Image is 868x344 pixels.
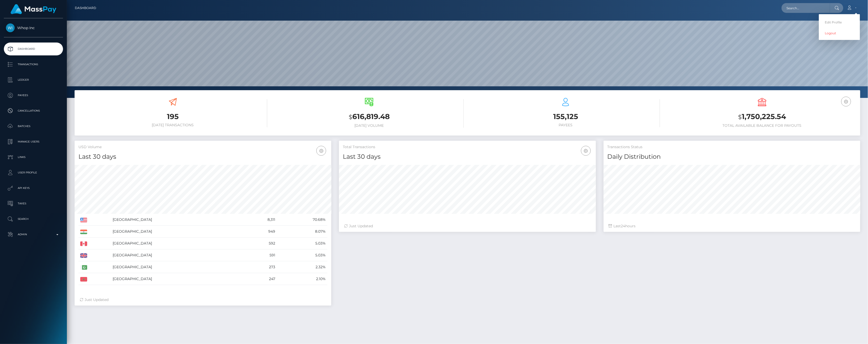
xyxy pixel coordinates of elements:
td: 8,311 [242,214,277,226]
a: Manage Users [4,135,63,148]
a: Transactions [4,58,63,71]
p: Admin [6,231,61,238]
p: Transactions [6,61,61,68]
p: API Keys [6,184,61,192]
p: Manage Users [6,138,61,146]
a: API Keys [4,182,63,195]
td: 70.68% [277,214,327,226]
td: 591 [242,249,277,261]
p: Taxes [6,200,61,207]
h5: Transactions Status [607,145,856,150]
img: CA.png [80,241,87,246]
td: 8.07% [277,226,327,238]
td: 247 [242,273,277,285]
img: PK.png [80,265,87,270]
a: Search [4,213,63,225]
a: Admin [4,228,63,241]
p: Links [6,153,61,161]
p: Cancellations [6,107,61,115]
h4: Last 30 days [78,152,327,161]
h5: USD Volume [78,145,327,150]
a: Ledger [4,73,63,86]
td: [GEOGRAPHIC_DATA] [111,261,243,273]
input: Search... [782,3,830,13]
td: 273 [242,261,277,273]
a: Links [4,151,63,164]
td: [GEOGRAPHIC_DATA] [111,249,243,261]
p: Batches [6,122,61,130]
td: 592 [242,238,277,249]
a: Logout [819,28,860,38]
td: 2.10% [277,273,327,285]
h6: Payees [471,123,660,127]
td: [GEOGRAPHIC_DATA] [111,226,243,238]
img: GB.png [80,253,87,258]
div: Just Updated [344,223,590,229]
td: 949 [242,226,277,238]
h3: 155,125 [471,112,660,122]
td: [GEOGRAPHIC_DATA] [111,238,243,249]
img: IN.png [80,230,87,234]
h3: 195 [78,112,267,122]
a: Cancellations [4,104,63,117]
a: Dashboard [75,3,96,13]
td: 2.32% [277,261,327,273]
a: Payees [4,89,63,102]
small: $ [738,113,742,121]
img: MA.png [80,277,87,282]
p: Ledger [6,76,61,84]
div: Just Updated [80,297,326,303]
a: User Profile [4,166,63,179]
span: Whop Inc [4,26,63,30]
a: Taxes [4,197,63,210]
h5: Total Transactions [343,145,592,150]
td: [GEOGRAPHIC_DATA] [111,214,243,226]
a: Edit Profile [819,18,860,27]
small: $ [349,113,352,121]
span: 24 [621,224,625,228]
h3: 616,819.48 [275,112,464,122]
p: Dashboard [6,45,61,53]
p: Payees [6,91,61,99]
a: Dashboard [4,43,63,55]
div: Last hours [609,223,855,229]
p: User Profile [6,169,61,177]
h4: Last 30 days [343,152,592,161]
img: US.png [80,218,87,222]
h6: Total Available Balance for Payouts [668,123,856,128]
p: Search [6,215,61,223]
h3: 1,750,225.54 [668,112,856,122]
td: 5.03% [277,238,327,249]
h6: [DATE] Volume [275,123,464,128]
img: Whop Inc [6,23,15,32]
h4: Daily Distribution [607,152,856,161]
h6: [DATE] Transactions [78,123,267,127]
td: [GEOGRAPHIC_DATA] [111,273,243,285]
td: 5.03% [277,249,327,261]
a: Batches [4,120,63,133]
img: MassPay Logo [11,4,56,14]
